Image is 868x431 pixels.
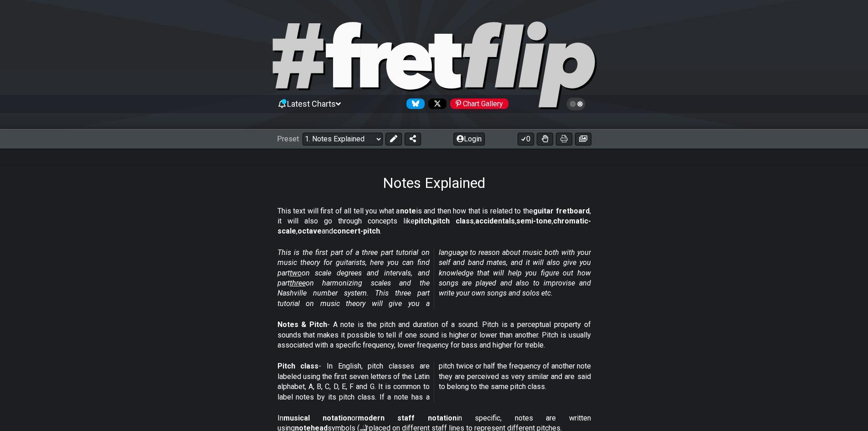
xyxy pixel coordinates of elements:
strong: musical notation [283,414,351,422]
strong: pitch class [433,217,474,225]
span: two [290,269,302,277]
span: three [290,279,306,287]
strong: note [400,207,416,215]
strong: guitar fretboard [533,207,590,215]
button: Share Preset [405,133,421,145]
p: - In English, pitch classes are labeled using the first seven letters of the Latin alphabet, A, B... [277,361,591,402]
strong: octave [298,227,322,235]
div: Chart Gallery [450,99,508,109]
strong: concert-pitch [333,227,380,235]
a: #fretflip at Pinterest [447,99,508,109]
button: Login [453,133,485,145]
span: Toggle light / dark theme [571,100,581,108]
em: This is the first part of a three part tutorial on music theory for guitarists, here you can find... [277,248,591,308]
button: 0 [518,133,534,145]
button: Edit Preset [385,133,402,145]
select: Preset [303,133,383,145]
span: Latest Charts [287,99,336,109]
a: Follow #fretflip at Bluesky [403,99,425,109]
a: Follow #fretflip at X [425,99,447,109]
strong: Pitch class [277,362,319,370]
p: - A note is the pitch and duration of a sound. Pitch is a perceptual property of sounds that make... [277,320,591,350]
strong: accidentals [475,217,515,225]
button: Toggle Dexterity for all fretkits [537,133,553,145]
strong: Notes & Pitch [277,320,327,329]
span: Preset [277,135,299,143]
strong: pitch [415,217,431,225]
h1: Notes Explained [383,174,485,192]
p: This text will first of all tell you what a is and then how that is related to the , it will also... [277,206,591,237]
strong: semi-tone [516,217,552,225]
strong: modern staff notation [358,414,457,422]
button: Print [556,133,572,145]
button: Create image [575,133,591,145]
